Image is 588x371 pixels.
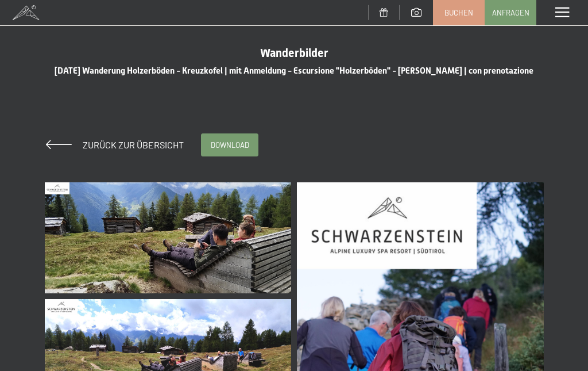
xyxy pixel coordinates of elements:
[73,139,184,150] span: Zurück zur Übersicht
[45,182,292,293] img: 05-09-2025
[444,7,473,18] span: Buchen
[260,46,328,60] span: Wanderbilder
[434,1,484,25] a: Buchen
[492,7,529,18] span: Anfragen
[202,134,258,156] a: download
[211,140,249,150] span: download
[45,179,292,296] a: 05-09-2025
[55,66,533,76] span: [DATE] Wanderung Holzerböden - Kreuzkofel | mit Anmeldung - Escursione "Holzerböden" - [PERSON_NA...
[485,1,536,25] a: Anfragen
[46,139,184,150] a: Zurück zur Übersicht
